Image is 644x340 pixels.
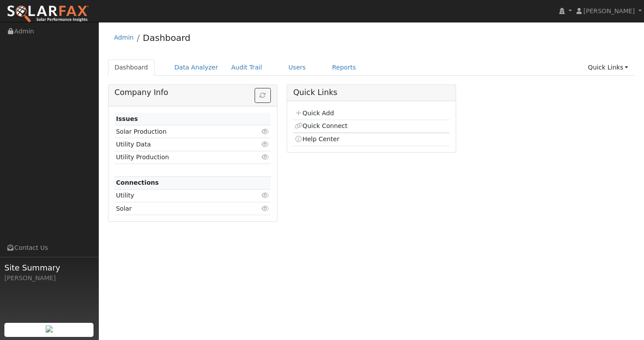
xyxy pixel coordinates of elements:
[262,154,270,160] i: Click to view
[115,202,246,215] td: Solar
[115,125,246,138] td: Solar Production
[168,59,225,76] a: Data Analyzer
[225,59,269,76] a: Audit Trail
[262,141,270,147] i: Click to view
[116,179,159,186] strong: Connections
[114,34,134,41] a: Admin
[262,192,270,198] i: Click to view
[143,33,191,43] a: Dashboard
[262,128,270,135] i: Click to view
[4,274,94,283] div: [PERSON_NAME]
[4,262,94,274] span: Site Summary
[326,59,363,76] a: Reports
[115,151,246,164] td: Utility Production
[115,138,246,151] td: Utility Data
[282,59,313,76] a: Users
[7,5,89,23] img: SolarFax
[116,115,138,122] strong: Issues
[295,110,334,117] a: Quick Add
[583,7,635,15] span: [PERSON_NAME]
[115,189,246,202] td: Utility
[262,205,270,212] i: Click to view
[581,59,635,76] a: Quick Links
[115,88,271,97] h5: Company Info
[108,59,155,76] a: Dashboard
[293,88,450,97] h5: Quick Links
[295,122,347,129] a: Quick Connect
[46,325,53,333] img: retrieve
[295,135,339,143] a: Help Center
